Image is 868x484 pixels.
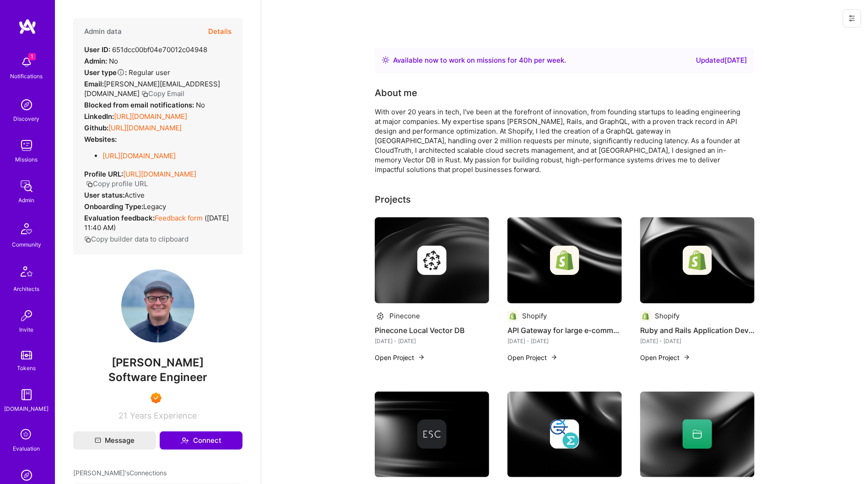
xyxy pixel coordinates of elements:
[117,68,125,76] i: Help
[696,55,747,66] div: Updated [DATE]
[14,284,40,294] div: Architects
[84,45,110,54] strong: User ID:
[141,91,148,97] i: icon Copy
[5,404,49,414] div: [DOMAIN_NAME]
[143,202,166,211] span: legacy
[108,371,207,384] span: Software Engineer
[640,353,690,362] button: Open Project
[375,217,489,303] img: cover
[550,419,579,449] img: Company logo
[507,324,622,336] h4: API Gateway for large e-commerce platform
[683,354,690,361] img: arrow-right
[28,53,36,60] span: 1
[655,311,679,321] div: Shopify
[130,411,197,420] span: Years Experience
[95,437,101,444] i: icon Mail
[11,71,43,81] div: Notifications
[17,363,36,373] div: Tokens
[375,311,386,322] img: Company logo
[84,234,189,244] button: Copy builder data to clipboard
[17,307,36,325] img: Invite
[375,86,417,100] div: About me
[86,179,148,188] button: Copy profile URL
[19,195,35,205] div: Admin
[102,151,176,160] a: [URL][DOMAIN_NAME]
[519,56,528,65] span: 40
[84,135,117,144] strong: Websites:
[84,101,196,109] strong: Blocked from email notifications:
[73,468,167,478] span: [PERSON_NAME]'s Connections
[160,431,243,450] button: Connect
[181,436,189,445] i: icon Connect
[550,354,558,361] img: arrow-right
[507,217,622,303] img: cover
[17,136,36,155] img: teamwork
[108,124,182,132] a: [URL][DOMAIN_NAME]
[84,27,122,36] h4: Admin data
[16,155,38,164] div: Missions
[418,354,425,361] img: arrow-right
[84,170,123,178] strong: Profile URL:
[375,392,489,478] img: cover
[507,353,558,362] button: Open Project
[73,356,243,370] span: [PERSON_NAME]
[73,431,156,450] button: Message
[640,311,651,322] img: Company logo
[382,56,389,64] img: Availability
[393,55,566,66] div: Available now to work on missions for h per week .
[507,392,622,478] img: cover
[507,311,518,322] img: Company logo
[84,68,170,77] div: Regular user
[208,18,232,45] button: Details
[84,80,104,88] strong: Email:
[640,324,755,336] h4: Ruby and Rails Application Development
[114,112,187,121] a: [URL][DOMAIN_NAME]
[640,217,755,303] img: cover
[14,114,40,124] div: Discovery
[640,336,755,346] div: [DATE] - [DATE]
[155,214,203,222] a: Feedback form
[84,202,143,211] strong: Onboarding Type:
[13,444,40,453] div: Evaluation
[84,124,108,132] strong: Github:
[507,336,622,346] div: [DATE] - [DATE]
[375,193,411,206] div: Projects
[375,107,741,174] div: With over 20 years in tech, I've been at the forefront of innovation, from founding startups to l...
[12,240,41,249] div: Community
[84,236,91,243] i: icon Copy
[417,419,447,449] img: Company logo
[84,191,124,199] strong: User status:
[84,112,114,121] strong: LinkedIn:
[86,181,93,188] i: icon Copy
[550,246,579,275] img: Company logo
[389,311,420,321] div: Pinecone
[84,100,205,110] div: No
[119,411,128,420] span: 21
[84,57,107,65] strong: Admin:
[141,89,184,98] button: Copy Email
[84,68,127,77] strong: User type :
[375,324,489,336] h4: Pinecone Local Vector DB
[375,336,489,346] div: [DATE] - [DATE]
[417,246,447,275] img: Company logo
[522,311,547,321] div: Shopify
[18,426,35,444] i: icon SelectionTeam
[21,351,32,360] img: tokens
[124,191,145,199] span: Active
[123,170,196,178] a: [URL][DOMAIN_NAME]
[84,45,207,54] div: 651dcc00bf04e70012c04948
[151,393,162,403] img: Exceptional A.Teamer
[375,353,425,362] button: Open Project
[121,269,194,343] img: User Avatar
[18,18,37,35] img: logo
[683,246,712,275] img: Company logo
[17,53,36,71] img: bell
[16,218,38,240] img: Community
[16,262,38,284] img: Architects
[84,213,232,232] div: ( [DATE] 11:40 AM )
[84,214,155,222] strong: Evaluation feedback:
[17,386,36,404] img: guide book
[17,177,36,195] img: admin teamwork
[84,80,220,98] span: [PERSON_NAME][EMAIL_ADDRESS][DOMAIN_NAME]
[84,56,118,66] div: No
